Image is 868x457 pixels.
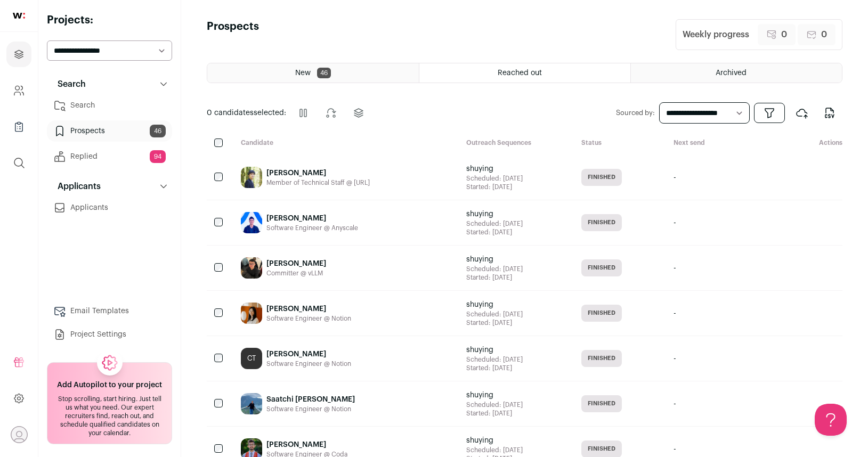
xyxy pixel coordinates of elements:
div: shuying [466,345,523,355]
span: - [674,263,676,273]
span: 46 [150,125,166,137]
div: Candidate [232,138,458,149]
div: shuying [466,390,523,401]
span: Finished [581,259,622,276]
div: Software Engineer @ Notion [266,360,351,368]
div: Software Engineer @ Notion [266,314,351,323]
a: Add Autopilot to your project Stop scrolling, start hiring. Just tell us what you need. Our exper... [47,362,172,444]
div: [PERSON_NAME] [266,349,351,360]
div: Started: [DATE] [466,409,523,418]
button: Search [47,74,172,95]
div: Committer @ vLLM [266,269,326,278]
span: - [674,172,676,183]
img: a8197e50804684db0730c0c09038dc4035183f4c36ceb8d7a3b25ffd7883c6ec [241,303,262,324]
div: Next send [665,138,783,149]
span: Archived [716,69,747,77]
a: Projects [6,42,31,67]
div: shuying [466,209,523,219]
button: Applicants [47,176,172,197]
span: 0 [821,28,827,41]
img: e6b70429a0d61d3300da20ab5c8707e5e9e1a3ad023781aa2f8dba9c20f52732 [241,167,262,188]
img: wellfound-shorthand-0d5821cbd27db2630d0214b213865d53afaa358527fdda9d0ea32b1df1b89c2c.svg [13,13,25,19]
div: Weekly progress [683,28,749,41]
div: Scheduled: [DATE] [466,310,523,319]
span: 94 [150,150,166,163]
div: shuying [466,254,523,265]
div: Scheduled: [DATE] [466,355,523,364]
iframe: Help Scout Beacon - Open [815,404,847,436]
div: Saatchi [PERSON_NAME] [266,394,355,405]
h2: Projects: [47,13,172,28]
span: - [674,308,676,319]
h2: Add Autopilot to your project [57,380,162,390]
span: selected: [207,108,286,118]
a: Search [47,95,172,116]
div: Started: [DATE] [466,228,523,236]
span: - [674,398,676,409]
a: Prospects46 [47,120,172,142]
div: Scheduled: [DATE] [466,401,523,409]
div: CT [241,348,262,369]
span: Reached out [498,69,542,77]
button: Open dropdown [11,426,28,443]
div: Scheduled: [DATE] [466,219,523,228]
span: Finished [581,395,622,412]
a: Company and ATS Settings [6,78,31,103]
span: Finished [581,214,622,231]
span: New [295,69,311,77]
span: 0 candidates [207,109,254,117]
span: - [674,353,676,364]
div: Member of Technical Staff @ [URL] [266,178,370,187]
img: c15b53da1d91ded518664b328e426761bc2a0dc23d8a5e4d46b53fa9f27d9471 [241,212,262,233]
div: Started: [DATE] [466,183,523,191]
a: New 46 [207,63,419,83]
span: - [674,444,676,454]
button: Open dropdown [754,103,785,123]
span: - [674,217,676,228]
a: Company Lists [6,114,31,140]
span: Finished [581,305,622,322]
div: Actions [783,138,842,149]
span: Finished [581,350,622,367]
label: Sourced by: [616,109,655,117]
div: [PERSON_NAME] [266,304,351,314]
div: shuying [466,435,523,446]
div: Started: [DATE] [466,273,523,282]
img: c011f34f2a9aee92c2c455c5ce6b083b8f539c5cf798ab6821b1bce3866723f5.jpg [241,393,262,414]
div: Stop scrolling, start hiring. Just tell us what you need. Our expert recruiters find, reach out, ... [54,395,165,437]
div: Scheduled: [DATE] [466,265,523,273]
a: Applicants [47,197,172,218]
div: [PERSON_NAME] [266,258,326,269]
div: Outreach Sequences [458,138,572,149]
div: Scheduled: [DATE] [466,174,523,183]
p: Applicants [51,180,101,193]
img: cbd7b2701f8868304794c7b7b6d5550d3d9d6b89847c08c12604532f5faf0c8c.jpg [241,257,262,279]
button: Pause outreach [290,100,316,126]
a: Email Templates [47,300,172,322]
div: [PERSON_NAME] [266,168,370,178]
div: Started: [DATE] [466,364,523,372]
div: Scheduled: [DATE] [466,446,523,454]
p: Search [51,78,86,91]
a: Project Settings [47,324,172,345]
button: Export to CSV [817,100,842,126]
div: [PERSON_NAME] [266,213,358,224]
div: Software Engineer @ Anyscale [266,224,358,232]
div: [PERSON_NAME] [266,439,347,450]
div: Started: [DATE] [466,319,523,327]
span: 0 [781,28,787,41]
div: Software Engineer @ Notion [266,405,355,413]
div: shuying [466,164,523,174]
button: Export to ATS [789,100,815,126]
a: Archived [631,63,842,83]
span: Finished [581,169,622,186]
h1: Prospects [207,19,259,50]
a: Replied94 [47,146,172,167]
div: shuying [466,299,523,310]
div: Status [573,138,665,149]
span: 46 [317,68,331,78]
